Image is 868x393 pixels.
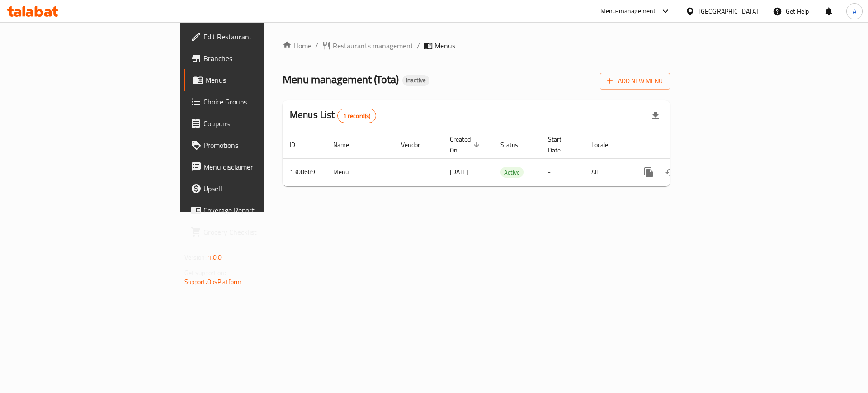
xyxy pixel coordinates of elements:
[205,75,318,85] span: Menus
[600,6,656,17] div: Menu-management
[600,73,670,90] button: Add New Menu
[853,6,856,16] span: A
[184,113,325,134] a: Coupons
[548,134,573,156] span: Start Date
[584,158,631,186] td: All
[500,139,530,150] span: Status
[203,183,318,194] span: Upsell
[184,221,325,243] a: Grocery Checklist
[401,139,432,150] span: Vendor
[338,112,376,120] span: 1 record(s)
[638,161,660,183] button: more
[500,167,524,178] span: Active
[450,134,482,156] span: Created On
[184,199,325,221] a: Coverage Report
[203,53,318,64] span: Branches
[283,69,399,90] span: Menu management ( Tota )
[434,40,455,51] span: Menus
[660,161,681,183] button: Change Status
[631,131,732,159] th: Actions
[203,227,318,237] span: Grocery Checklist
[203,205,318,216] span: Coverage Report
[500,167,524,178] div: Active
[283,131,732,186] table: enhanced table
[184,91,325,113] a: Choice Groups
[203,96,318,107] span: Choice Groups
[184,134,325,156] a: Promotions
[417,40,420,51] li: /
[402,75,429,86] div: Inactive
[184,47,325,69] a: Branches
[184,69,325,91] a: Menus
[290,108,376,123] h2: Menus List
[208,251,222,263] span: 1.0.0
[203,118,318,129] span: Coupons
[184,178,325,199] a: Upsell
[402,76,429,84] span: Inactive
[591,139,620,150] span: Locale
[541,158,584,186] td: -
[184,156,325,178] a: Menu disclaimer
[698,6,758,16] div: [GEOGRAPHIC_DATA]
[184,26,325,47] a: Edit Restaurant
[203,31,318,42] span: Edit Restaurant
[337,109,377,123] div: Total records count
[203,161,318,172] span: Menu disclaimer
[290,139,307,150] span: ID
[322,40,413,51] a: Restaurants management
[203,140,318,151] span: Promotions
[450,166,468,178] span: [DATE]
[184,267,226,279] span: Get support on:
[333,40,413,51] span: Restaurants management
[283,40,670,51] nav: breadcrumb
[326,158,394,186] td: Menu
[184,276,242,288] a: Support.OpsPlatform
[607,76,663,87] span: Add New Menu
[184,251,207,263] span: Version:
[645,105,666,127] div: Export file
[333,139,361,150] span: Name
